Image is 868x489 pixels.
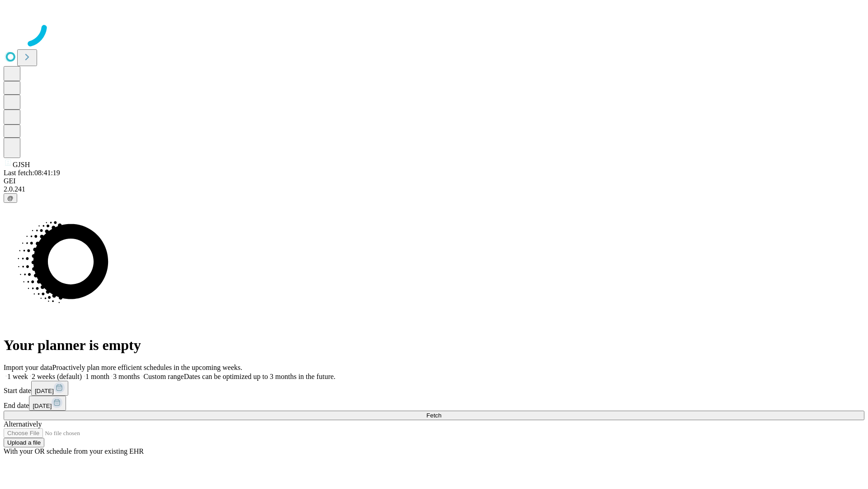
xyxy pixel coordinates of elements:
[4,411,864,420] button: Fetch
[4,169,60,177] span: Last fetch: 08:41:19
[29,396,66,411] button: [DATE]
[4,193,17,203] button: @
[4,185,864,193] div: 2.0.241
[4,447,144,455] span: With your OR schedule from your existing EHR
[35,388,54,394] span: [DATE]
[33,403,52,409] span: [DATE]
[4,177,864,185] div: GEI
[13,161,30,168] span: GJSH
[7,373,28,380] span: 1 week
[4,364,52,371] span: Import your data
[4,396,864,411] div: End date
[85,373,109,380] span: 1 month
[4,420,42,428] span: Alternatively
[4,337,864,354] h1: Your planner is empty
[31,381,68,396] button: [DATE]
[426,412,441,419] span: Fetch
[52,364,242,371] span: Proactively plan more efficient schedules in the upcoming weeks.
[113,373,140,380] span: 3 months
[184,373,335,380] span: Dates can be optimized up to 3 months in the future.
[143,373,184,380] span: Custom range
[4,438,44,447] button: Upload a file
[7,195,14,201] span: @
[32,373,82,380] span: 2 weeks (default)
[4,381,864,396] div: Start date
